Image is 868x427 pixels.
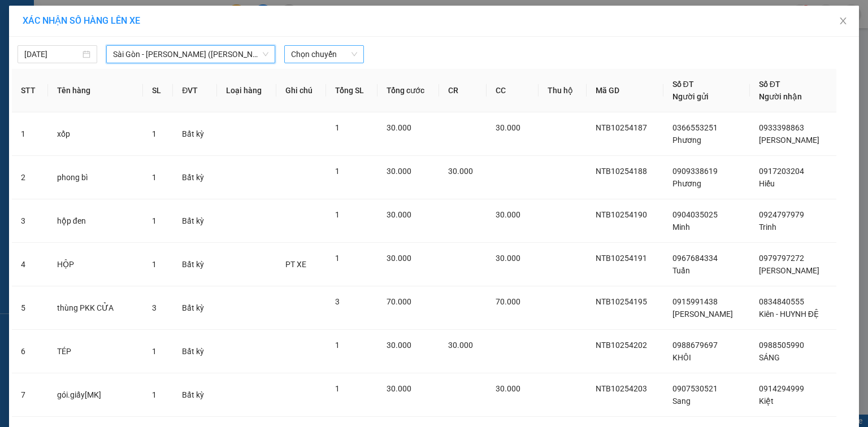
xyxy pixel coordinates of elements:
[596,384,647,393] span: NTB10254203
[106,23,194,37] div: Diễm
[335,384,340,393] span: 1
[104,59,195,75] div: 160.000
[335,341,340,350] span: 1
[335,210,340,219] span: 1
[173,286,217,330] td: Bất kỳ
[48,156,143,199] td: phong bì
[759,92,802,101] span: Người nhận
[839,16,848,25] span: close
[759,167,804,176] span: 0917203204
[387,384,411,393] span: 30.000
[173,112,217,156] td: Bất kỳ
[596,167,647,176] span: NTB10254188
[262,51,269,58] span: down
[10,37,98,53] div: 0937371887
[759,341,804,350] span: 0988505990
[276,69,326,112] th: Ghi chú
[12,286,48,330] td: 5
[152,260,157,269] span: 1
[48,373,143,417] td: gói.giấy[MK]
[48,69,143,112] th: Tên hàng
[496,123,520,132] span: 30.000
[152,173,157,182] span: 1
[285,260,306,269] span: PT XE
[173,373,217,417] td: Bất kỳ
[24,48,80,60] input: 14/10/2025
[104,62,113,74] span: C :
[10,82,193,110] div: Tên hàng: 7thùng+kiện.thùng ( : 8 )
[335,254,340,263] span: 1
[291,46,357,63] span: Chọn chuyến
[759,210,804,219] span: 0924797979
[173,243,217,286] td: Bất kỳ
[152,216,157,225] span: 1
[48,243,143,286] td: HỘP
[596,297,647,306] span: NTB10254195
[672,167,718,176] span: 0909338619
[672,123,718,132] span: 0366553251
[387,341,411,350] span: 30.000
[596,341,647,350] span: NTB10254202
[106,10,194,23] div: Bình Giã
[143,69,173,112] th: SL
[113,46,268,63] span: Sài Gòn - Vũng Tàu (Hàng Hoá)
[448,167,473,176] span: 30.000
[672,310,733,319] span: [PERSON_NAME]
[12,156,48,199] td: 2
[759,254,804,263] span: 0979797272
[387,167,411,176] span: 30.000
[173,156,217,199] td: Bất kỳ
[326,69,377,112] th: Tổng SL
[152,303,157,312] span: 3
[335,167,340,176] span: 1
[672,353,691,362] span: KHÔI
[672,384,718,393] span: 0907530521
[759,310,819,319] span: Kiên - HUYNH ĐỆ
[672,92,709,101] span: Người gửi
[596,254,647,263] span: NTB10254191
[672,223,690,232] span: Minh
[672,179,701,188] span: Phương
[48,330,143,373] td: TÉP
[48,286,143,330] td: thùng PKK CỬA
[759,266,819,275] span: [PERSON_NAME]
[759,80,780,89] span: Số ĐT
[335,123,340,132] span: 1
[10,11,27,23] span: Gửi:
[596,210,647,219] span: NTB10254190
[12,330,48,373] td: 6
[759,353,780,362] span: SÁNG
[759,223,776,232] span: Trinh
[10,23,98,37] div: Ngân
[487,69,539,112] th: CC
[106,11,133,23] span: Nhận:
[759,123,804,132] span: 0933398863
[496,297,520,306] span: 70.000
[48,112,143,156] td: xốp
[672,136,701,145] span: Phương
[672,80,694,89] span: Số ĐT
[152,129,157,138] span: 1
[596,123,647,132] span: NTB10254187
[439,69,487,112] th: CR
[12,199,48,243] td: 3
[10,10,98,23] div: 44 NTB
[587,69,663,112] th: Mã GD
[387,210,411,219] span: 30.000
[173,330,217,373] td: Bất kỳ
[672,396,691,406] span: Sang
[539,69,587,112] th: Thu hộ
[759,179,775,188] span: Hiếu
[672,341,718,350] span: 0988679697
[173,69,217,112] th: ĐVT
[335,297,340,306] span: 3
[152,390,157,399] span: 1
[12,112,48,156] td: 1
[759,297,804,306] span: 0834840555
[759,136,819,145] span: [PERSON_NAME]
[672,266,690,275] span: Tuấn
[23,15,140,26] span: XÁC NHẬN SỐ HÀNG LÊN XE
[496,210,520,219] span: 30.000
[152,347,157,356] span: 1
[387,254,411,263] span: 30.000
